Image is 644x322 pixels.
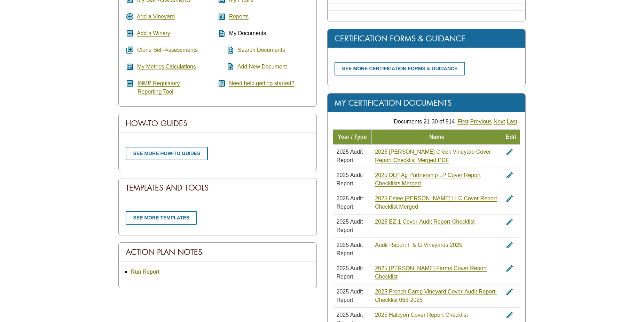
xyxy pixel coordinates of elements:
[328,29,525,48] div: Certification Forms & Guidance
[505,241,514,249] i: edit
[505,242,514,248] a: edit
[218,46,235,54] i: find_in_page
[375,265,487,280] a: 2025 [PERSON_NAME] Farms Cover Report Checklist
[126,211,197,225] a: See more templates
[337,195,363,210] span: 2025 Audit Report
[502,129,520,144] td: Edit
[238,47,285,53] a: Search Documents
[137,47,198,53] a: Clone Self-Assessments
[375,312,468,318] a: 2025 Halcyon Cover Report Checklist
[119,114,316,133] div: How-To Guides
[457,119,468,125] a: First
[505,312,514,318] a: edit
[119,243,316,261] div: Action Plan Notes
[335,62,465,75] a: See more certification forms & guidance
[337,149,363,163] span: 2025 Audit Report
[470,119,492,125] a: Previous
[131,269,159,275] a: Run Report
[505,172,514,178] a: edit
[505,194,514,203] i: edit
[505,171,514,179] i: edit
[138,80,180,95] a: INMP RegulatoryReporting Tool
[237,64,287,70] a: Add New Document
[505,219,514,225] a: edit
[119,178,316,197] div: Templates And Tools
[328,94,525,112] div: My Certification Documents
[229,30,266,36] span: My Documents
[126,79,134,88] i: article
[333,129,372,144] td: Year / Type
[337,265,363,280] span: 2025 Audit Report
[229,14,249,20] a: Reports
[137,64,196,70] a: My Metrics Calculations
[218,79,226,88] i: help_center
[371,129,502,144] td: Name
[505,148,514,156] i: edit
[505,311,514,319] i: edit
[375,289,497,303] a: 2025 French Camp Vineyard Cover-Audit Report-Checklist 063-2025
[394,119,455,124] span: Documents 21-30 of 814
[505,264,514,273] i: edit
[337,289,363,303] span: 2025 Audit Report
[126,13,134,21] i: add_circle
[218,13,226,21] i: assessment
[229,80,294,87] a: Need help getting started?
[337,219,363,233] span: 2025 Audit Report
[126,147,208,160] a: See more how-to guides
[505,149,514,155] a: edit
[375,242,462,248] a: Audit Report F & G Vineyards 2025
[375,149,491,163] a: 2025 [PERSON_NAME] Creek Vineyard Cover Report Checklist Merged PDF
[375,219,474,225] a: 2025 EZ-1 Cover-Audit Report-Checklist
[218,63,235,71] i: note_add
[505,265,514,271] a: edit
[218,29,226,38] i: description
[137,30,170,37] a: Add a Winery
[505,288,514,296] i: edit
[507,119,517,125] a: Last
[505,218,514,226] i: edit
[505,289,514,295] a: edit
[494,119,505,125] a: Next
[137,14,175,20] a: Add a Vineyard
[375,195,497,210] a: 2025 Estee [PERSON_NAME] LLC Cover Report Checklist Merged
[337,242,363,256] span: 2025 Audit Report
[505,195,514,201] a: edit
[126,29,134,38] i: add_box
[375,172,481,187] a: 2025 DLP Ag Partnership LP Cover Report Checklists Merged
[337,172,363,186] span: 2025 Audit Report
[126,63,134,71] i: calculate
[126,46,134,54] i: queue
